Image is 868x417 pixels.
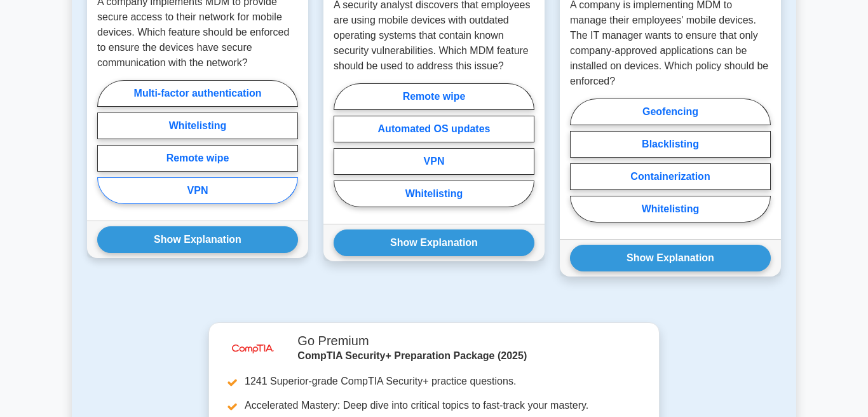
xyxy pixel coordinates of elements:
label: Blacklisting [570,131,771,158]
label: VPN [334,148,534,175]
button: Show Explanation [97,226,298,253]
button: Show Explanation [334,229,534,256]
label: Whitelisting [570,196,771,222]
button: Show Explanation [570,245,771,271]
label: Whitelisting [334,181,534,207]
label: Geofencing [570,99,771,125]
label: Multi-factor authentication [97,80,298,107]
label: Remote wipe [334,83,534,110]
label: Whitelisting [97,113,298,139]
label: Remote wipe [97,145,298,172]
label: Containerization [570,163,771,190]
label: VPN [97,177,298,204]
label: Automated OS updates [334,116,534,142]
